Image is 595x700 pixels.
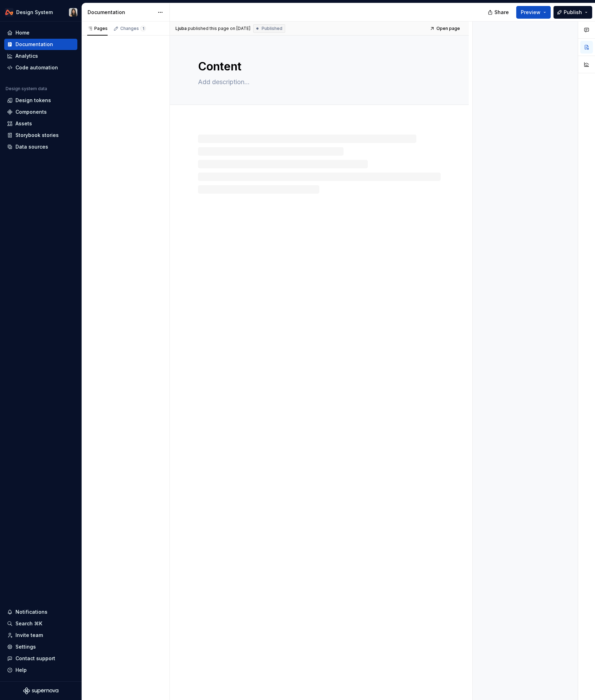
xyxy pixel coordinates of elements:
div: Data sources [15,143,48,150]
a: Open page [428,24,463,33]
img: 0733df7c-e17f-4421-95a9-ced236ef1ff0.png [5,8,13,17]
div: Settings [15,643,36,650]
button: Contact support [4,653,77,664]
div: Home [15,29,30,36]
a: Storybook stories [4,130,77,141]
textarea: Content [197,58,439,75]
span: Share [494,9,509,16]
button: Search ⌘K [4,618,77,629]
button: Publish [554,6,592,19]
button: Notifications [4,606,77,618]
span: Publish [564,9,582,16]
div: Documentation [88,9,154,16]
a: Components [4,106,77,118]
div: Contact support [15,655,55,662]
div: Design system data [6,86,47,92]
a: Home [4,27,77,38]
div: Analytics [15,52,38,60]
div: Pages [87,26,108,31]
a: Code automation [4,62,77,73]
div: Assets [15,120,32,127]
span: Open page [436,26,460,31]
div: Help [15,667,27,674]
div: Components [15,108,47,115]
button: Share [484,6,513,19]
div: Storybook stories [15,132,59,139]
button: Help [4,664,77,676]
div: Changes [120,26,146,31]
button: Preview [516,6,551,19]
a: Settings [4,641,77,652]
a: Documentation [4,39,77,50]
span: Ljuba [175,26,187,31]
div: published this page on [DATE] [188,26,250,31]
svg: Supernova Logo [23,687,58,694]
div: Invite team [15,632,43,639]
a: Assets [4,118,77,129]
span: Published [262,26,282,31]
span: 1 [140,26,146,31]
div: Notifications [15,608,47,615]
div: Design System [16,9,53,16]
a: Invite team [4,630,77,641]
a: Design tokens [4,95,77,106]
a: Data sources [4,141,77,152]
button: Design SystemXiangjun [1,5,80,20]
a: Analytics [4,50,77,62]
div: Documentation [15,41,53,48]
img: Xiangjun [69,8,77,17]
div: Design tokens [15,97,51,104]
div: Code automation [15,64,58,71]
span: Preview [521,9,540,16]
div: Search ⌘K [15,620,42,627]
